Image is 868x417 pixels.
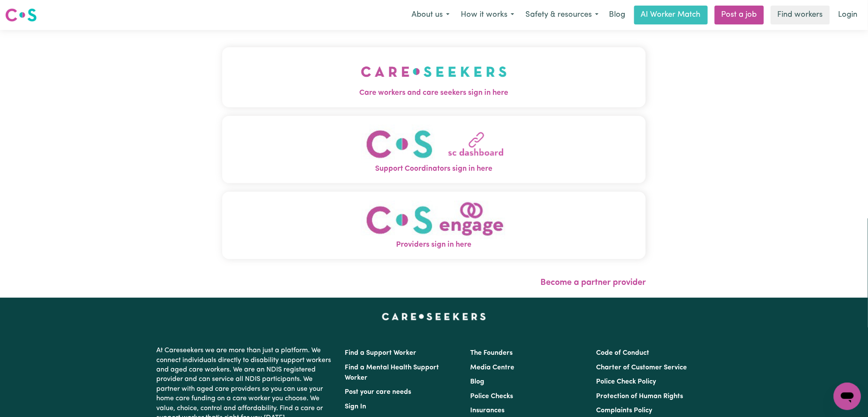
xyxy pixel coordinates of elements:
span: Support Coordinators sign in here [222,163,646,175]
a: Become a partner provider [540,278,646,287]
iframe: Button to launch messaging window [834,383,861,410]
a: AI Worker Match [634,6,708,24]
img: Careseekers logo [5,7,37,23]
button: About us [406,6,455,24]
a: Post a job [715,6,764,24]
button: Providers sign in here [222,192,646,259]
a: Find a Support Worker [345,350,417,357]
a: Protection of Human Rights [596,393,683,400]
span: Providers sign in here [222,239,646,251]
a: Complaints Policy [596,407,652,414]
a: Police Check Policy [596,378,656,385]
a: Post your care needs [345,389,412,396]
button: How it works [455,6,520,24]
span: Care workers and care seekers sign in here [222,88,646,99]
a: Sign In [345,403,367,410]
button: Care workers and care seekers sign in here [222,47,646,107]
a: Blog [471,378,485,385]
a: Police Checks [471,393,513,400]
a: Login [833,6,863,24]
a: Media Centre [471,364,515,371]
a: Careseekers logo [5,5,37,25]
a: Blog [604,6,631,24]
a: Charter of Customer Service [596,364,687,371]
a: Careseekers home page [382,313,486,320]
button: Safety & resources [520,6,604,24]
a: Insurances [471,407,505,414]
a: Find workers [771,6,830,24]
a: The Founders [471,350,513,357]
a: Find a Mental Health Support Worker [345,364,439,381]
button: Support Coordinators sign in here [222,116,646,183]
a: Code of Conduct [596,350,649,357]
